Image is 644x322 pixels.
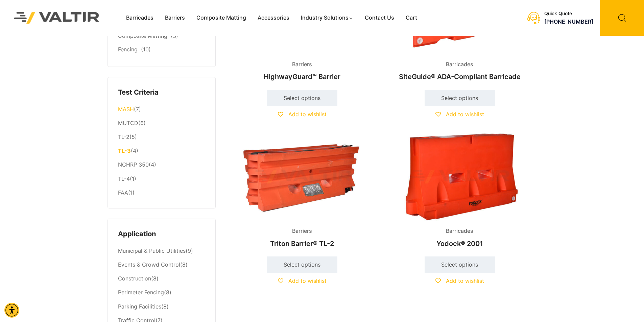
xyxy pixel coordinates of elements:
span: Add to wishlist [288,277,327,284]
li: (8) [118,286,205,300]
span: Add to wishlist [446,277,484,284]
a: Select options for “SiteGuide® ADA-Compliant Barricade” [425,90,495,106]
img: Barricades [387,133,533,221]
span: Barricades [441,59,478,70]
li: (4) [118,158,205,172]
li: (4) [118,144,205,158]
a: Industry Solutions [295,13,359,23]
a: Select options for “Triton Barrier® TL-2” [267,256,337,273]
a: Cart [400,13,423,23]
a: FAA [118,189,128,196]
a: Perimeter Fencing [118,289,164,296]
span: Add to wishlist [446,111,484,118]
a: Barriers [159,13,191,23]
h2: HighwayGuard™ Barrier [229,69,375,84]
li: (7) [118,102,205,116]
a: Add to wishlist [278,277,327,284]
a: BarricadesYodock® 2001 [387,133,533,251]
a: Add to wishlist [278,111,327,118]
div: Quick Quote [544,11,593,17]
h4: Application [118,229,205,239]
span: (3) [171,32,178,39]
span: Barricades [441,226,478,236]
h2: Triton Barrier® TL-2 [229,236,375,251]
a: Construction [118,275,151,282]
a: Fencing [118,46,138,53]
a: Add to wishlist [435,111,484,118]
a: NCHRP 350 [118,161,149,168]
a: Contact Us [359,13,400,23]
a: BarriersTriton Barrier® TL-2 [229,133,375,251]
h4: Test Criteria [118,88,205,98]
a: Composite Matting [118,32,167,39]
a: TL-4 [118,175,130,182]
a: TL-3 [118,147,131,154]
a: Parking Facilities [118,303,161,310]
li: (8) [118,300,205,314]
img: Barriers [229,133,375,221]
a: MASH [118,106,134,113]
img: Valtir Rentals [5,3,109,32]
li: (8) [118,272,205,286]
a: MUTCD [118,120,138,126]
li: (8) [118,258,205,272]
a: Composite Matting [191,13,252,23]
a: Municipal & Public Utilities [118,247,186,254]
span: (10) [141,46,151,53]
a: Select options for “HighwayGuard™ Barrier” [267,90,337,106]
span: Add to wishlist [288,111,327,118]
a: call (888) 496-3625 [544,18,593,25]
a: Select options for “Yodock® 2001” [425,256,495,273]
a: Barricades [120,13,159,23]
a: Events & Crowd Control [118,261,180,268]
li: (1) [118,186,205,198]
a: Accessories [252,13,295,23]
a: TL-2 [118,133,129,140]
span: Barriers [287,226,317,236]
h2: SiteGuide® ADA-Compliant Barricade [387,69,533,84]
li: (6) [118,117,205,130]
li: (1) [118,172,205,186]
span: Barriers [287,59,317,70]
li: (5) [118,130,205,144]
li: (9) [118,244,205,258]
div: Accessibility Menu [4,303,19,318]
h2: Yodock® 2001 [387,236,533,251]
a: Add to wishlist [435,277,484,284]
